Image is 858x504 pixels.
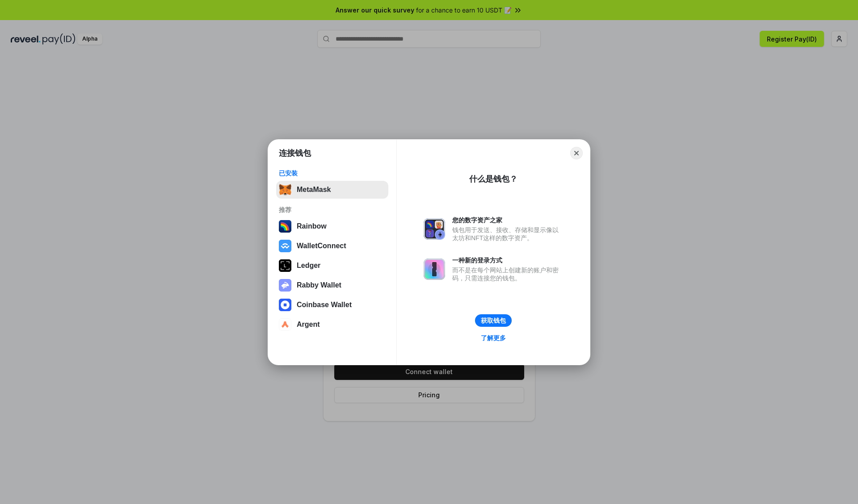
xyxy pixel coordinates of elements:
[452,226,563,242] div: 钱包用于发送、接收、存储和显示像以太坊和NFT这样的数字资产。
[276,296,388,314] button: Coinbase Wallet
[279,299,291,311] img: svg+xml,%3Csvg%20width%3D%2228%22%20height%3D%2228%22%20viewBox%3D%220%200%2028%2028%22%20fill%3D...
[279,279,291,292] img: svg+xml,%3Csvg%20xmlns%3D%22http%3A%2F%2Fwww.w3.org%2F2000%2Fsvg%22%20fill%3D%22none%22%20viewBox...
[276,237,388,255] button: WalletConnect
[279,206,386,214] div: 推荐
[279,169,386,177] div: 已安装
[452,266,563,282] div: 而不是在每个网站上创建新的账户和密码，只需连接您的钱包。
[452,216,563,224] div: 您的数字资产之家
[276,217,388,235] button: Rainbow
[297,222,327,230] div: Rainbow
[481,317,506,325] div: 获取钱包
[297,301,352,309] div: Coinbase Wallet
[279,220,291,233] img: svg+xml,%3Csvg%20width%3D%22120%22%20height%3D%22120%22%20viewBox%3D%220%200%20120%20120%22%20fil...
[475,314,512,327] button: 获取钱包
[279,183,291,196] img: svg+xml,%3Csvg%20fill%3D%22none%22%20height%3D%2233%22%20viewBox%3D%220%200%2035%2033%22%20width%...
[481,334,506,342] div: 了解更多
[279,148,311,158] h1: 连接钱包
[279,318,291,331] img: svg+xml,%3Csvg%20width%3D%2228%22%20height%3D%2228%22%20viewBox%3D%220%200%2028%2028%22%20fill%3D...
[297,262,320,270] div: Ledger
[475,332,511,344] a: 了解更多
[276,257,388,275] button: Ledger
[276,276,388,294] button: Rabby Wallet
[297,281,341,289] div: Rabby Wallet
[279,240,291,252] img: svg+xml,%3Csvg%20width%3D%2228%22%20height%3D%2228%22%20viewBox%3D%220%200%2028%2028%22%20fill%3D...
[424,218,445,240] img: svg+xml,%3Csvg%20xmlns%3D%22http%3A%2F%2Fwww.w3.org%2F2000%2Fsvg%22%20fill%3D%22none%22%20viewBox...
[424,258,445,280] img: svg+xml,%3Csvg%20xmlns%3D%22http%3A%2F%2Fwww.w3.org%2F2000%2Fsvg%22%20fill%3D%22none%22%20viewBox...
[297,321,320,329] div: Argent
[469,174,517,184] div: 什么是钱包？
[279,259,291,272] img: svg+xml,%3Csvg%20xmlns%3D%22http%3A%2F%2Fwww.w3.org%2F2000%2Fsvg%22%20width%3D%2228%22%20height%3...
[276,181,388,199] button: MetaMask
[297,242,346,250] div: WalletConnect
[276,316,388,333] button: Argent
[570,147,583,159] button: Close
[297,186,331,194] div: MetaMask
[452,256,563,264] div: 一种新的登录方式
